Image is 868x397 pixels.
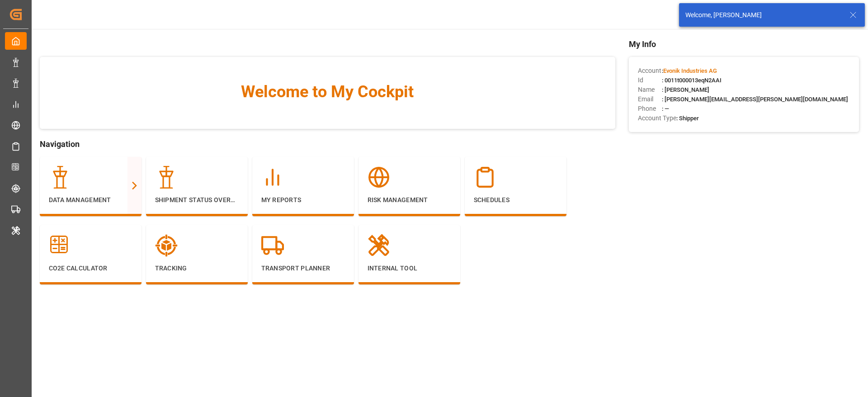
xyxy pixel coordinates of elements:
span: Evonik Industries AG [663,67,717,74]
span: : [PERSON_NAME][EMAIL_ADDRESS][PERSON_NAME][DOMAIN_NAME] [662,96,848,103]
span: Account Type [638,113,676,123]
p: Transport Planner [261,264,345,273]
span: Welcome to My Cockpit [58,80,597,104]
p: Internal Tool [368,264,451,273]
span: Email [638,95,662,104]
span: My Info [629,38,859,50]
span: Account [638,66,662,76]
div: Welcome, [PERSON_NAME] [685,10,841,20]
span: : Shipper [676,115,699,122]
p: Schedules [474,195,557,205]
span: Id [638,76,662,85]
span: : [PERSON_NAME] [662,86,709,93]
p: CO2e Calculator [49,264,132,273]
span: : 0011t000013eqN2AAI [662,77,722,84]
p: Data Management [49,195,132,205]
span: : — [662,105,669,112]
p: Risk Management [368,195,451,205]
p: Tracking [155,264,239,273]
span: Name [638,85,662,95]
span: : [662,67,717,74]
p: Shipment Status Overview [155,195,239,205]
span: Navigation [40,138,615,150]
p: My Reports [261,195,345,205]
span: Phone [638,104,662,113]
